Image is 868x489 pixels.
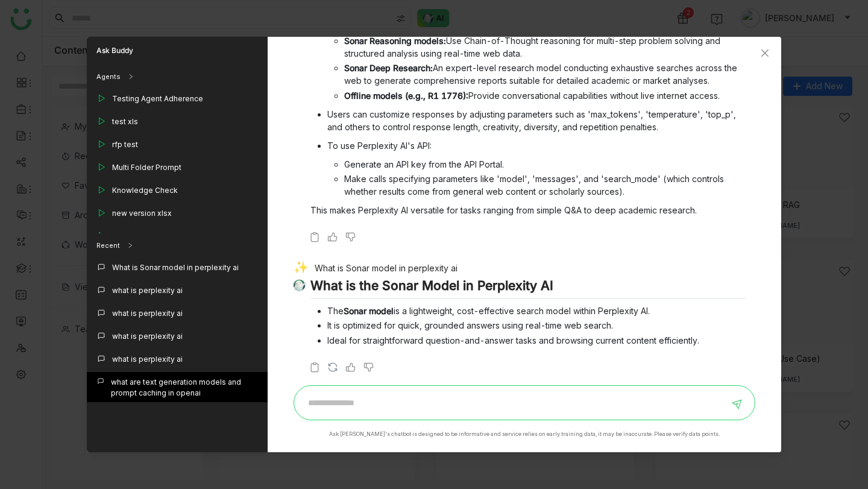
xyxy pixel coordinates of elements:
img: copy-askbuddy.svg [309,231,321,243]
button: Close [749,37,781,69]
img: thumbs-up.svg [327,231,339,243]
img: copy-askbuddy.svg [309,361,321,373]
li: Generate an API key from the API Portal. [344,158,746,171]
div: What is Sonar model in perplexity ai [294,261,746,278]
li: Provide conversational capabilities without live internet access. [344,89,746,102]
img: callout.svg [96,377,105,385]
img: thumbs-down.svg [363,361,375,373]
div: what is perplexity ai [112,331,183,342]
strong: Sonar Reasoning models: [344,36,446,46]
img: play_outline.svg [96,93,106,103]
img: play_outline.svg [96,139,106,149]
div: new version xlsx [112,208,172,219]
li: Use Chain-of-Thought reasoning for multi-step problem solving and structured analysis using real-... [344,34,746,60]
div: Agents [87,65,268,89]
p: This makes Perplexity AI versatile for tasks ranging from simple Q&A to deep academic research. [310,204,746,216]
img: regenerate-askbuddy.svg [327,361,339,373]
li: It is optimized for quick, grounded answers using real-time web search. [327,319,746,332]
div: what are text generation models and prompt caching in openai [111,377,258,399]
img: thumbs-up.svg [345,361,357,373]
div: Testing Agent Adherence [112,93,203,104]
li: Make calls specifying parameters like 'model', 'messages', and 'search_mode' (which controls whet... [344,172,746,198]
div: Customers Only [112,231,169,242]
div: Agents [96,72,121,82]
div: Multi Folder Prompt [112,162,181,173]
div: What is Sonar model in perplexity ai [112,262,239,273]
strong: Sonar model [344,306,394,316]
img: callout.svg [96,285,106,295]
img: play_outline.svg [96,162,106,172]
p: To use Perplexity AI's API: [327,139,746,152]
strong: Offline models (e.g., R1 1776): [344,90,468,101]
div: Ask [PERSON_NAME]'s chatbot is designed to be informative and service relies on early training da... [329,430,720,438]
img: callout.svg [96,354,106,364]
li: Ideal for straightforward question-and-answer tasks and browsing current content efficiently. [327,334,746,347]
div: Recent [87,233,268,257]
img: callout.svg [96,262,106,272]
li: An expert-level research model conducting exhaustive searches across the web to generate comprehe... [344,62,746,87]
div: Knowledge Check [112,185,178,196]
img: callout.svg [96,331,106,341]
div: what is perplexity ai [112,308,183,319]
div: rfp test [112,139,138,150]
img: play_outline.svg [96,185,106,195]
h2: What is the Sonar Model in Perplexity AI [310,278,746,298]
div: Ask Buddy [87,37,268,65]
p: Users can customize responses by adjusting parameters such as 'max_tokens', 'temperature', 'top_p... [327,108,746,133]
div: test xls [112,116,138,127]
strong: Sonar Deep Research: [344,63,433,73]
img: play_outline.svg [96,116,106,126]
img: callout.svg [96,308,106,318]
img: thumbs-down.svg [345,231,357,243]
div: what is perplexity ai [112,285,183,296]
div: what is perplexity ai [112,354,183,365]
img: play_outline.svg [96,208,106,218]
img: play_outline.svg [96,231,106,241]
div: Recent [96,241,120,251]
li: The is a lightweight, cost-effective search model within Perplexity AI. [327,304,746,317]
